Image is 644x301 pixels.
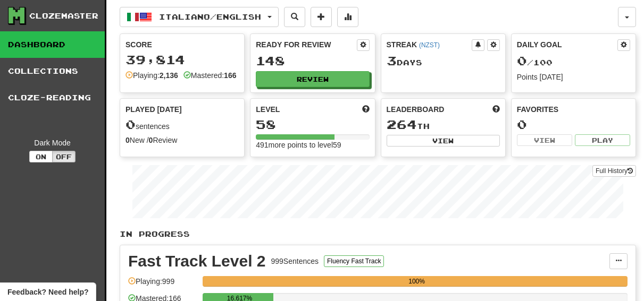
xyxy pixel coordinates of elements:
span: 0 [126,117,136,132]
div: Favorites [517,104,630,115]
div: New / Review [126,135,239,145]
div: 100% [206,276,628,287]
div: 39,814 [126,53,239,66]
a: (NZST) [419,41,440,49]
span: Italiano / English [159,12,261,21]
button: More stats [337,7,358,27]
strong: 166 [224,71,236,80]
div: Playing: 999 [128,276,197,294]
div: sentences [126,118,239,132]
span: 0 [517,53,527,68]
div: Daily Goal [517,39,617,51]
div: 999 Sentences [271,256,319,266]
span: Played [DATE] [126,104,182,115]
button: Italiano/English [120,7,279,27]
span: 3 [387,53,397,68]
div: Points [DATE] [517,72,630,82]
div: Mastered: [183,70,237,81]
div: Clozemaster [29,11,98,21]
button: On [29,151,53,162]
div: Score [126,39,239,50]
span: Open feedback widget [7,287,88,297]
strong: 0 [126,136,130,144]
div: Dark Mode [8,137,97,148]
div: Fast Track Level 2 [128,253,266,269]
span: Level [256,104,280,115]
strong: 0 [149,136,153,144]
div: 58 [256,118,369,131]
button: Fluency Fast Track [324,255,384,267]
button: Add sentence to collection [311,7,332,27]
div: 148 [256,54,369,67]
span: This week in points, UTC [492,104,500,115]
div: th [387,118,500,132]
span: Leaderboard [387,104,445,115]
p: In Progress [120,229,636,239]
div: 0 [517,118,630,131]
strong: 2,136 [160,71,178,80]
button: View [517,134,572,146]
button: View [387,135,500,147]
div: Streak [387,39,472,50]
button: Off [52,151,76,162]
div: Day s [387,54,500,68]
span: 264 [387,117,417,132]
button: Review [256,71,369,87]
div: Playing: [126,70,178,81]
span: / 100 [517,58,553,67]
a: Full History [592,165,636,177]
span: Score more points to level up [362,104,370,115]
button: Play [575,134,630,146]
div: 491 more points to level 59 [256,140,369,150]
button: Search sentences [284,7,305,27]
div: Ready for Review [256,39,356,50]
